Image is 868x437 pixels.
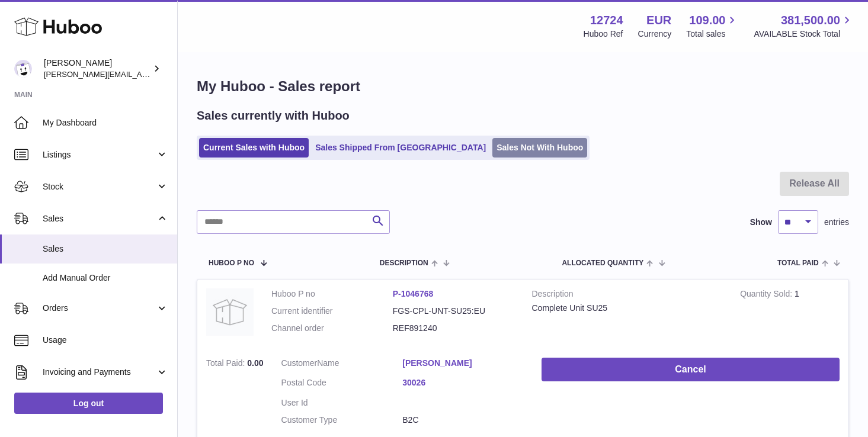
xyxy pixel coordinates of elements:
[197,108,350,124] h2: Sales currently with Huboo
[492,138,587,158] a: Sales Not With Huboo
[686,12,739,40] a: 109.00 Total sales
[402,414,524,426] dd: B2C
[271,306,393,317] dt: Current identifier
[646,12,671,28] strong: EUR
[686,28,739,40] span: Total sales
[584,28,623,40] div: Huboo Ref
[199,138,309,158] a: Current Sales with Huboo
[777,259,819,267] span: Total paid
[281,414,403,426] dt: Customer Type
[281,358,318,368] span: Customer
[43,303,156,314] span: Orders
[638,28,672,40] div: Currency
[247,358,263,368] span: 0.00
[393,306,514,317] dd: FGS-CPL-UNT-SU25:EU
[311,138,490,158] a: Sales Shipped From [GEOGRAPHIC_DATA]
[44,57,150,80] div: [PERSON_NAME]
[271,323,393,334] dt: Channel order
[393,289,434,298] a: P-1046768
[590,12,623,28] strong: 12724
[43,117,168,128] span: My Dashboard
[43,243,168,255] span: Sales
[393,323,514,334] dd: REF891240
[43,272,168,284] span: Add Manual Order
[43,335,168,346] span: Usage
[754,28,854,40] span: AVAILABLE Stock Total
[542,358,840,382] button: Cancel
[281,377,403,391] dt: Postal Code
[781,12,840,28] span: 381,500.00
[281,358,403,372] dt: Name
[209,259,254,267] span: Huboo P no
[402,358,524,369] a: [PERSON_NAME]
[740,289,795,301] strong: Quantity Sold
[206,358,247,371] strong: Total Paid
[281,397,403,409] dt: User Id
[14,60,32,78] img: sebastian@ffern.co
[43,367,156,378] span: Invoicing and Payments
[532,288,723,303] strong: Description
[731,279,848,349] td: 1
[14,393,163,414] a: Log out
[380,259,428,267] span: Description
[532,303,723,314] div: Complete Unit SU25
[824,217,849,228] span: entries
[44,69,238,79] span: [PERSON_NAME][EMAIL_ADDRESS][DOMAIN_NAME]
[402,377,524,388] a: 30026
[43,181,156,192] span: Stock
[43,213,156,224] span: Sales
[271,288,393,300] dt: Huboo P no
[206,288,254,336] img: no-photo.jpg
[754,12,854,40] a: 381,500.00 AVAILABLE Stock Total
[689,12,725,28] span: 109.00
[750,217,772,228] label: Show
[43,149,156,160] span: Listings
[197,77,849,96] h1: My Huboo - Sales report
[562,259,643,267] span: ALLOCATED Quantity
